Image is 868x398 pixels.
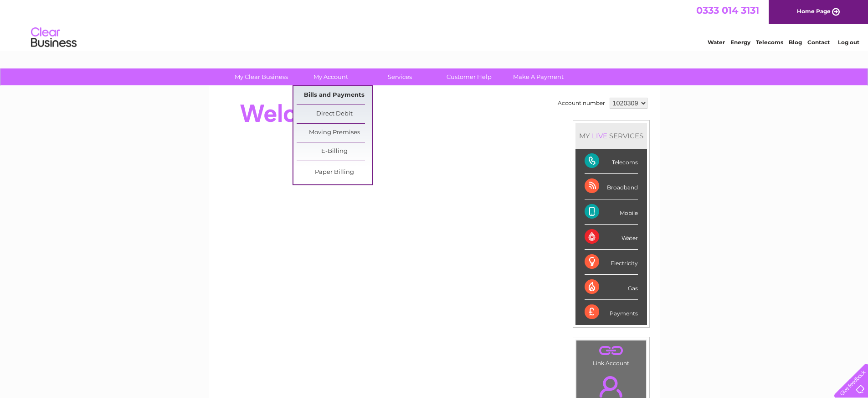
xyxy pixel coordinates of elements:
[297,105,372,123] a: Direct Debit
[297,124,372,142] a: Moving Premises
[362,68,437,85] a: Services
[293,68,368,85] a: My Account
[585,174,638,199] div: Broadband
[708,39,725,46] a: Water
[585,199,638,225] div: Mobile
[696,5,759,16] a: 0333 014 3131
[838,39,859,46] a: Log out
[585,149,638,174] div: Telecoms
[575,123,647,149] div: MY SERVICES
[501,68,576,85] a: Make A Payment
[807,39,830,46] a: Contact
[297,142,372,161] a: E-Billing
[585,225,638,250] div: Water
[297,163,372,182] a: Paper Billing
[730,39,750,46] a: Energy
[590,131,609,140] div: LIVE
[219,5,650,44] div: Clear Business is a trading name of Verastar Limited (registered in [GEOGRAPHIC_DATA] No. 3667643...
[31,24,77,52] img: logo.png
[224,68,299,85] a: My Clear Business
[585,300,638,325] div: Payments
[431,68,507,85] a: Customer Help
[579,343,644,359] a: .
[297,86,372,105] a: Bills and Payments
[555,95,607,111] td: Account number
[756,39,783,46] a: Telecoms
[585,275,638,300] div: Gas
[789,39,802,46] a: Blog
[576,340,647,369] td: Link Account
[585,250,638,275] div: Electricity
